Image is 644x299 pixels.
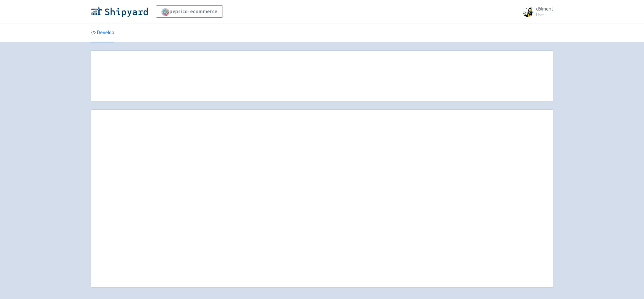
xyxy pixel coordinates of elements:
img: Shipyard logo [91,6,148,17]
small: User [536,13,553,17]
a: pepsico-ecommerce [156,5,223,18]
a: d5lment User [519,6,553,17]
span: d5lment [536,5,553,12]
a: Develop [91,23,114,42]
